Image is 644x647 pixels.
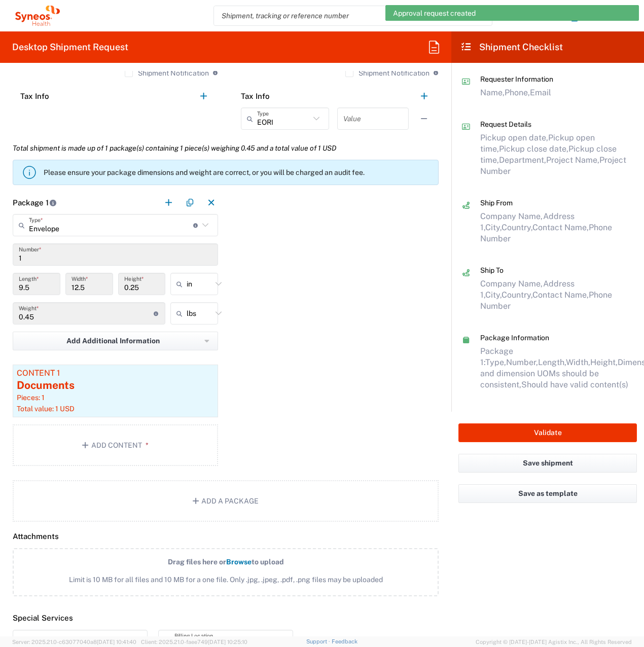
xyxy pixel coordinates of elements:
[393,9,476,18] span: Approval request created
[13,480,439,522] button: Add a Package
[480,88,505,97] span: Name,
[566,357,590,367] span: Width,
[480,266,504,274] span: Ship To
[17,378,214,393] div: Documents
[66,336,160,346] span: Add Additional Information
[532,223,589,232] span: Contact Name,
[226,558,252,566] span: Browse
[12,639,136,645] span: Server: 2025.21.0-c63077040a8
[480,199,513,207] span: Ship From
[538,357,566,367] span: Length,
[502,223,532,232] span: Country,
[480,211,543,221] span: Company Name,
[13,198,57,208] h2: Package 1
[458,484,637,503] button: Save as template
[141,639,247,645] span: Client: 2025.21.0-faee749
[460,41,563,53] h2: Shipment Checklist
[13,332,218,350] button: Add Additional Information
[499,155,546,165] span: Department,
[458,454,637,473] button: Save shipment
[530,88,551,97] span: Email
[13,613,73,623] h2: Special Services
[13,531,59,542] h2: Attachments
[17,404,214,413] div: Total value: 1 USD
[480,75,553,83] span: Requester Information
[505,88,530,97] span: Phone,
[97,639,136,645] span: [DATE] 10:41:40
[480,279,543,289] span: Company Name,
[44,168,434,177] p: Please ensure your package dimensions and weight are correct, or you will be charged an audit fee.
[480,120,531,128] span: Request Details
[506,357,538,367] span: Number,
[214,6,477,25] input: Shipment, tracking or reference number
[480,346,513,367] span: Package 1:
[17,393,214,402] div: Pieces: 1
[480,334,549,342] span: Package Information
[168,558,226,566] span: Drag files here or
[5,144,344,152] em: Total shipment is made up of 1 package(s) containing 1 piece(s) weighing 0.45 and a total value o...
[241,91,270,101] h2: Tax Info
[485,357,506,367] span: Type,
[332,638,357,644] a: Feedback
[306,638,332,644] a: Support
[458,423,637,442] button: Validate
[17,369,214,378] div: Content 1
[590,357,618,367] span: Height,
[502,290,532,300] span: Country,
[252,558,284,566] span: to upload
[499,144,568,154] span: Pickup close date,
[13,424,218,466] button: Add Content*
[208,639,247,645] span: [DATE] 10:25:10
[12,41,128,53] h2: Desktop Shipment Request
[20,91,49,101] h2: Tax Info
[480,133,548,142] span: Pickup open date,
[35,574,416,585] span: Limit is 10 MB for all files and 10 MB for a one file. Only .jpg, .jpeg, .pdf, .png files may be ...
[521,380,628,389] span: Should have valid content(s)
[532,290,589,300] span: Contact Name,
[485,290,502,300] span: City,
[485,223,502,232] span: City,
[345,69,430,77] label: Shipment Notification
[125,69,209,77] label: Shipment Notification
[546,155,599,165] span: Project Name,
[476,637,632,646] span: Copyright © [DATE]-[DATE] Agistix Inc., All Rights Reserved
